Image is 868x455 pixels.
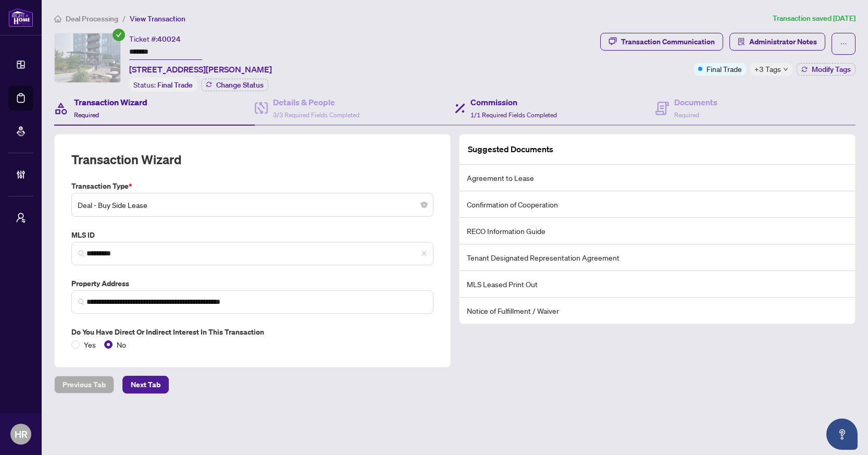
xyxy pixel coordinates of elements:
div: Transaction Communication [621,33,715,50]
span: Administrator Notes [749,33,817,50]
label: Transaction Type [71,180,433,192]
li: Confirmation of Cooperation [460,191,855,218]
span: Final Trade [157,80,193,90]
span: Final Trade [706,63,742,75]
span: close [421,250,427,256]
h2: Transaction Wizard [71,151,181,168]
h4: Commission [470,96,557,108]
span: down [783,67,788,72]
button: Change Status [201,79,268,91]
span: HR [15,427,28,441]
img: IMG-E12194149_1.jpg [55,33,120,82]
label: MLS ID [71,229,433,241]
span: Modify Tags [812,66,851,73]
span: home [54,15,61,22]
span: Change Status [216,81,264,89]
label: Do you have direct or indirect interest in this transaction [71,326,433,338]
span: No [113,339,130,350]
li: Tenant Designated Representation Agreement [460,244,855,271]
div: Ticket #: [129,33,181,45]
button: Next Tab [122,376,169,393]
span: user-switch [16,213,26,223]
label: Property Address [71,278,433,289]
span: close-circle [421,202,427,208]
article: Transaction saved [DATE] [773,13,855,24]
span: solution [738,38,745,45]
div: Status: [129,78,197,92]
span: Required [74,111,99,119]
span: +3 Tags [754,63,781,75]
span: 40024 [157,34,181,44]
h4: Details & People [273,96,359,108]
img: logo [8,8,33,27]
li: RECO Information Guide [460,218,855,244]
span: check-circle [113,29,125,41]
span: Required [674,111,699,119]
span: Yes [80,339,100,350]
h4: Transaction Wizard [74,96,147,108]
h4: Documents [674,96,717,108]
span: Deal - Buy Side Lease [78,195,427,215]
span: Next Tab [131,376,160,393]
button: Modify Tags [797,63,855,76]
img: search_icon [78,299,84,305]
li: MLS Leased Print Out [460,271,855,298]
span: ellipsis [840,40,847,47]
span: [STREET_ADDRESS][PERSON_NAME] [129,63,272,76]
img: search_icon [78,250,84,256]
button: Administrator Notes [729,33,825,51]
article: Suggested Documents [468,143,553,156]
li: Agreement to Lease [460,165,855,191]
button: Transaction Communication [600,33,723,51]
button: Open asap [826,419,858,450]
span: 3/3 Required Fields Completed [273,111,359,119]
span: 1/1 Required Fields Completed [470,111,557,119]
button: Previous Tab [54,376,114,393]
span: Deal Processing [66,14,118,23]
li: / [122,13,126,24]
li: Notice of Fulfillment / Waiver [460,298,855,324]
span: View Transaction [130,14,185,23]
